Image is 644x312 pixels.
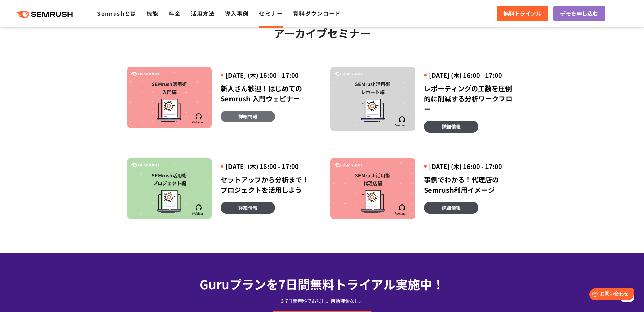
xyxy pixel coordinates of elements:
img: Semrush [334,163,362,167]
span: デモを申し込む [560,9,598,18]
div: SEMrush活用術 レポート編 [334,80,412,96]
a: 詳細情報 [424,121,478,133]
h2: アーカイブセミナー [127,24,517,41]
img: Semrush [334,72,362,76]
img: Semrush [131,72,159,76]
div: [DATE] (木) 16:00 - 17:00 [424,71,517,79]
span: 詳細情報 [442,123,461,130]
a: 無料トライアル [497,6,548,21]
span: 詳細情報 [238,204,257,211]
iframe: Help widget launcher [584,286,637,305]
div: Guruプランを7日間 [144,275,500,293]
div: セットアップから分析まで！プロジェクトを活用しよう [221,175,314,195]
a: Semrushとは [97,9,136,17]
span: 無料トライアル実施中！ [310,275,444,293]
div: レポーティングの工数を圧倒的に削減する分析ワークフロー [424,83,517,114]
a: 活用方法 [191,9,215,17]
a: 料金 [169,9,181,17]
a: 詳細情報 [221,202,275,214]
a: 詳細情報 [424,202,478,214]
div: 事例でわかる！代理店のSemrush利用イメージ [424,175,517,195]
div: 新人さん歓迎！はじめてのSemrush 入門ウェビナー [221,83,314,104]
img: Semrush [191,204,205,215]
img: Semrush [395,204,409,215]
div: SEMrush活用術 入門編 [130,80,208,96]
div: SEMrush活用術 プロジェクト編 [130,172,208,187]
img: Semrush [131,163,159,167]
a: 導入事例 [225,9,249,17]
div: [DATE] (木) 16:00 - 17:00 [221,162,314,171]
a: デモを申し込む [553,6,605,21]
a: 機能 [147,9,159,17]
span: 詳細情報 [238,113,257,120]
div: SEMrush活用術 代理店編 [334,172,412,187]
span: 無料トライアル [503,9,541,18]
a: セミナー [259,9,283,17]
img: Semrush [191,113,205,124]
div: [DATE] (木) 16:00 - 17:00 [221,71,314,79]
div: [DATE] (木) 16:00 - 17:00 [424,162,517,171]
a: 資料ダウンロード [293,9,341,17]
div: ※7日間無料でお試し。自動課金なし。 [144,297,500,304]
img: Semrush [395,116,409,127]
span: 詳細情報 [442,204,461,211]
a: 詳細情報 [221,111,275,122]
